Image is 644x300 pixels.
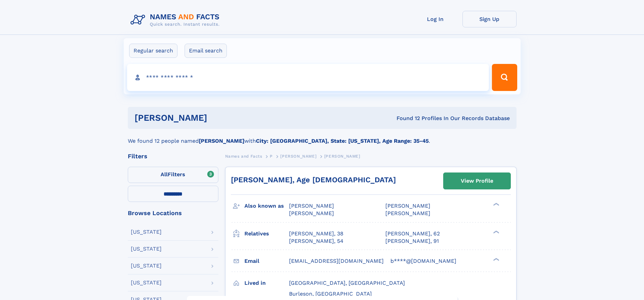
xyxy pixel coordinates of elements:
[244,255,289,267] h3: Email
[185,44,227,58] label: Email search
[244,200,289,212] h3: Also known as
[289,280,405,286] span: [GEOGRAPHIC_DATA], [GEOGRAPHIC_DATA]
[492,202,500,207] div: ❯
[289,237,343,245] a: [PERSON_NAME], 54
[128,11,225,29] img: Logo Names and Facts
[129,44,177,58] label: Regular search
[462,11,517,27] a: Sign Up
[128,129,517,145] div: We found 12 people named with .
[385,237,439,245] a: [PERSON_NAME], 91
[444,173,510,189] a: View Profile
[244,277,289,289] h3: Lived in
[128,210,218,216] div: Browse Locations
[256,138,429,144] b: City: [GEOGRAPHIC_DATA], State: [US_STATE], Age Range: 35-45
[131,280,162,285] div: [US_STATE]
[131,229,162,235] div: [US_STATE]
[161,171,168,178] span: All
[385,203,430,209] span: [PERSON_NAME]
[244,228,289,239] h3: Relatives
[302,115,510,122] div: Found 12 Profiles In Our Records Database
[492,257,500,261] div: ❯
[270,152,273,160] a: P
[225,152,262,160] a: Names and Facts
[492,230,500,234] div: ❯
[289,210,334,216] span: [PERSON_NAME]
[131,246,162,252] div: [US_STATE]
[492,64,517,91] button: Search Button
[289,291,372,297] span: Burleson, [GEOGRAPHIC_DATA]
[270,154,273,159] span: P
[289,203,334,209] span: [PERSON_NAME]
[128,153,218,159] div: Filters
[385,230,440,237] a: [PERSON_NAME], 62
[289,258,384,264] span: [EMAIL_ADDRESS][DOMAIN_NAME]
[135,114,302,122] h1: [PERSON_NAME]
[127,64,489,91] input: search input
[131,263,162,269] div: [US_STATE]
[385,210,430,216] span: [PERSON_NAME]
[280,152,316,160] a: [PERSON_NAME]
[199,138,244,144] b: [PERSON_NAME]
[280,154,316,159] span: [PERSON_NAME]
[324,154,360,159] span: [PERSON_NAME]
[461,173,493,189] div: View Profile
[128,167,218,183] label: Filters
[289,230,343,237] a: [PERSON_NAME], 38
[231,176,396,184] a: [PERSON_NAME], Age [DEMOGRAPHIC_DATA]
[408,11,462,27] a: Log In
